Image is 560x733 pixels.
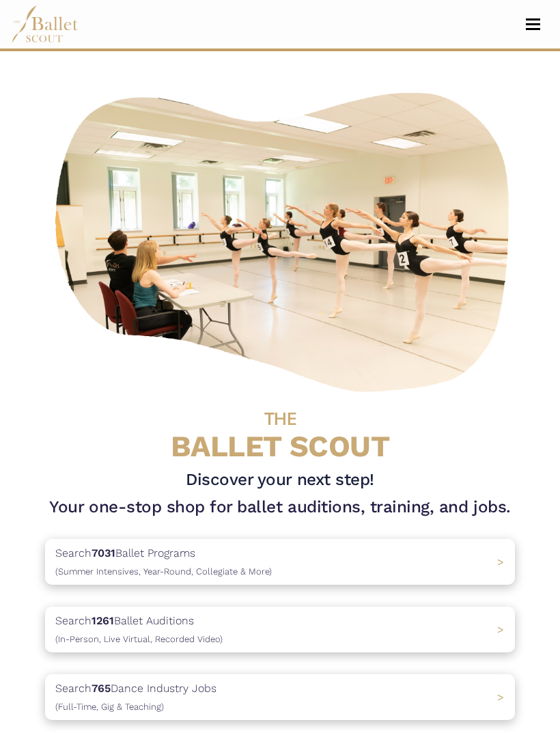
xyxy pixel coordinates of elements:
[497,555,504,568] span: >
[45,674,515,720] a: Search765Dance Industry Jobs(Full-Time, Gig & Teaching) >
[517,18,549,31] button: Toggle navigation
[264,409,296,429] span: THE
[92,682,111,695] b: 765
[45,400,515,464] h4: BALLET SCOUT
[45,79,526,400] img: A group of ballerinas talking to each other in a ballet studio
[497,691,504,704] span: >
[45,607,515,652] a: Search1261Ballet Auditions(In-Person, Live Virtual, Recorded Video) >
[92,547,115,559] b: 7031
[55,544,272,579] p: Search Ballet Programs
[55,566,272,577] span: (Summer Intensives, Year-Round, Collegiate & More)
[45,496,515,518] h1: Your one-stop shop for ballet auditions, training, and jobs.
[55,680,216,715] p: Search Dance Industry Jobs
[497,623,504,636] span: >
[55,634,223,644] span: (In-Person, Live Virtual, Recorded Video)
[92,614,114,627] b: 1261
[55,612,223,647] p: Search Ballet Auditions
[45,539,515,585] a: Search7031Ballet Programs(Summer Intensives, Year-Round, Collegiate & More)>
[55,702,164,712] span: (Full-Time, Gig & Teaching)
[45,469,515,490] h3: Discover your next step!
